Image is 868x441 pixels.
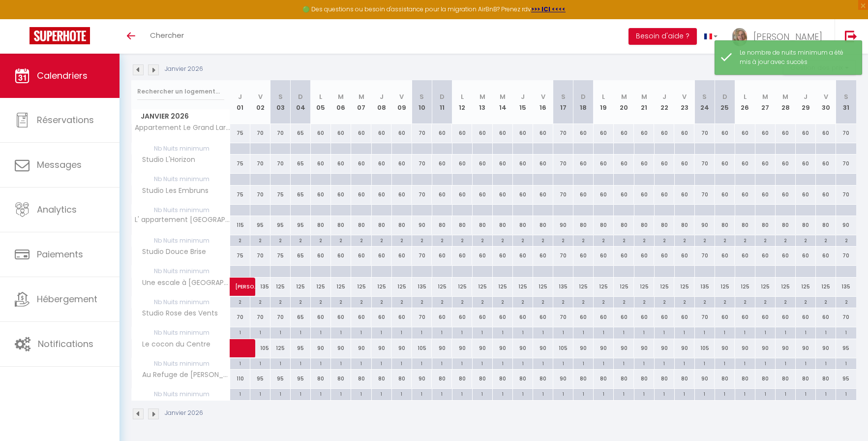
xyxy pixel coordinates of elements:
[776,155,796,173] div: 60
[493,80,513,124] th: 14
[452,80,472,124] th: 12
[533,80,553,124] th: 16
[762,92,768,101] abbr: M
[796,80,816,124] th: 29
[250,247,270,265] div: 70
[30,27,90,44] img: Super Booking
[796,186,816,204] div: 60
[641,92,647,101] abbr: M
[133,186,211,196] span: Studio Les Embruns
[493,186,513,204] div: 60
[432,235,452,245] div: 2
[331,278,351,296] div: 125
[270,278,291,296] div: 125
[755,124,776,142] div: 60
[371,216,391,234] div: 80
[521,92,525,101] abbr: J
[338,92,344,101] abbr: M
[419,92,424,101] abbr: S
[816,235,836,245] div: 2
[776,216,796,234] div: 80
[755,216,776,234] div: 80
[836,247,856,265] div: 70
[270,186,291,204] div: 75
[755,155,776,173] div: 60
[238,92,242,101] abbr: J
[132,205,230,216] span: Nb Nuits minimum
[311,155,331,173] div: 60
[782,92,788,101] abbr: M
[37,293,97,305] span: Hébergement
[230,278,250,296] a: [PERSON_NAME]
[493,235,512,245] div: 2
[740,48,852,67] div: Le nombre de nuits minimum a été mis à jour avec succès
[776,235,795,245] div: 2
[230,186,250,204] div: 75
[602,92,605,101] abbr: L
[412,155,432,173] div: 70
[250,155,270,173] div: 70
[655,235,674,245] div: 2
[755,80,776,124] th: 27
[581,92,586,101] abbr: D
[133,155,198,165] span: Studio L'Horizon
[694,155,715,173] div: 70
[412,80,432,124] th: 10
[230,124,250,142] div: 75
[380,92,384,101] abbr: J
[776,80,796,124] th: 28
[37,158,82,171] span: Messages
[331,216,351,234] div: 80
[412,124,432,142] div: 70
[311,186,331,204] div: 60
[235,272,258,291] span: [PERSON_NAME]
[573,80,594,124] th: 18
[614,124,634,142] div: 60
[594,278,614,296] div: 125
[133,124,232,131] span: Appartement Le Grand Large
[270,124,291,142] div: 70
[432,80,452,124] th: 11
[513,247,533,265] div: 60
[755,247,776,265] div: 60
[351,124,371,142] div: 60
[391,216,412,234] div: 80
[472,216,492,234] div: 80
[371,186,391,204] div: 60
[291,186,311,204] div: 65
[472,124,492,142] div: 60
[836,186,856,204] div: 70
[702,92,707,101] abbr: S
[573,124,594,142] div: 60
[553,80,573,124] th: 17
[694,216,715,234] div: 90
[533,155,553,173] div: 60
[533,186,553,204] div: 60
[38,338,93,350] span: Notifications
[614,186,634,204] div: 60
[634,186,654,204] div: 60
[137,83,224,100] input: Rechercher un logement...
[531,5,566,13] a: >>> ICI <<<<
[513,278,533,296] div: 125
[816,155,836,173] div: 60
[634,235,654,245] div: 2
[479,92,485,101] abbr: M
[143,19,191,54] a: Chercher
[412,216,432,234] div: 90
[776,247,796,265] div: 60
[513,216,533,234] div: 80
[561,92,566,101] abbr: S
[735,80,755,124] th: 26
[250,80,270,124] th: 02
[614,247,634,265] div: 60
[150,30,184,40] span: Chercher
[432,216,452,234] div: 80
[372,235,391,245] div: 2
[553,235,573,245] div: 2
[371,124,391,142] div: 60
[776,186,796,204] div: 60
[331,80,351,124] th: 06
[513,124,533,142] div: 60
[351,235,371,245] div: 2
